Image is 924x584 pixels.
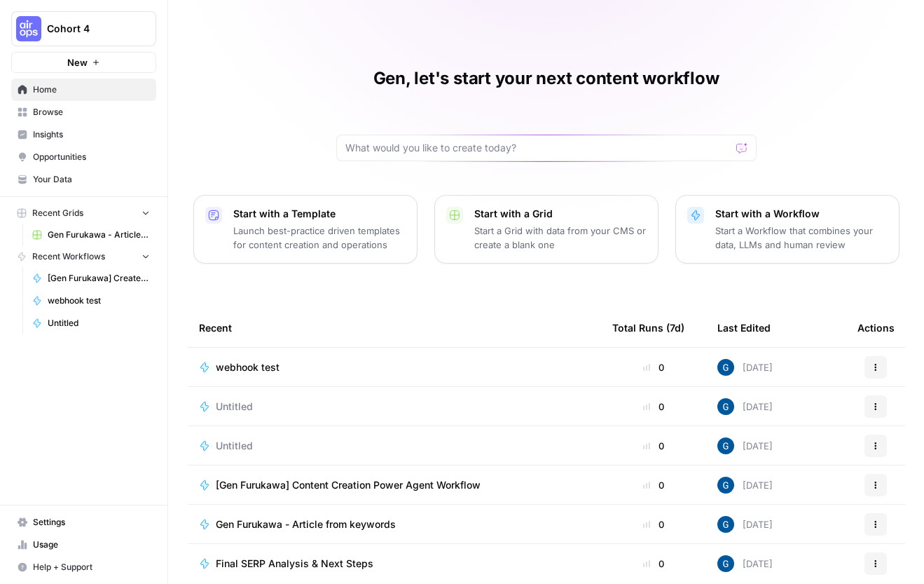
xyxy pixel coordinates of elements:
[216,439,253,453] span: Untitled
[33,561,150,573] span: Help + Support
[193,195,418,264] button: Start with a TemplateLaunch best-practice driven templates for content creation and operations
[612,308,684,347] div: Total Runs (7d)
[199,400,590,414] a: Untitled
[717,437,773,454] div: [DATE]
[434,195,658,264] button: Start with a GridStart a Grid with data from your CMS or create a blank one
[675,195,899,264] button: Start with a WorkflowStart a Workflow that combines your data, LLMs and human review
[33,106,150,118] span: Browse
[48,294,150,307] span: webhook test
[216,400,253,414] span: Untitled
[474,224,647,252] p: Start a Grid with data from your CMS or create a blank one
[717,516,734,533] img: qd2a6s3w5hfdcqb82ik0wk3no9aw
[216,557,373,571] span: Final SERP Analysis & Next Steps
[612,439,695,453] div: 0
[11,556,156,578] button: Help + Support
[11,146,156,168] a: Opportunities
[32,207,83,219] span: Recent Grids
[717,398,773,415] div: [DATE]
[11,79,156,101] a: Home
[717,516,773,533] div: [DATE]
[199,308,590,347] div: Recent
[11,11,156,46] button: Workspace: Cohort 4
[717,398,734,415] img: qd2a6s3w5hfdcqb82ik0wk3no9aw
[26,290,156,312] a: webhook test
[717,359,773,376] div: [DATE]
[612,557,695,571] div: 0
[33,151,150,163] span: Opportunities
[199,439,590,453] a: Untitled
[199,360,590,374] a: webhook test
[857,308,895,347] div: Actions
[717,359,734,376] img: qd2a6s3w5hfdcqb82ik0wk3no9aw
[717,308,771,347] div: Last Edited
[32,250,105,263] span: Recent Workflows
[345,141,731,155] input: What would you like to create today?
[26,224,156,246] a: Gen Furukawa - Article from keywords Grid
[33,538,150,551] span: Usage
[612,517,695,531] div: 0
[216,478,481,492] span: [Gen Furukawa] Content Creation Power Agent Workflow
[474,207,647,221] p: Start with a Grid
[33,173,150,186] span: Your Data
[717,437,734,454] img: qd2a6s3w5hfdcqb82ik0wk3no9aw
[26,312,156,334] a: Untitled
[233,224,406,252] p: Launch best-practice driven templates for content creation and operations
[199,557,590,571] a: Final SERP Analysis & Next Steps
[715,224,888,252] p: Start a Workflow that combines your data, LLMs and human review
[233,207,406,221] p: Start with a Template
[11,168,156,191] a: Your Data
[199,478,590,492] a: [Gen Furukawa] Content Creation Power Agent Workflow
[612,360,695,374] div: 0
[48,229,150,241] span: Gen Furukawa - Article from keywords Grid
[47,22,132,36] span: Cohort 4
[717,555,734,572] img: qd2a6s3w5hfdcqb82ik0wk3no9aw
[216,360,280,374] span: webhook test
[11,246,156,267] button: Recent Workflows
[16,16,41,41] img: Cohort 4 Logo
[612,400,695,414] div: 0
[612,478,695,492] div: 0
[199,517,590,531] a: Gen Furukawa - Article from keywords
[48,272,150,285] span: [Gen Furukawa] Create LLM Outline
[26,267,156,290] a: [Gen Furukawa] Create LLM Outline
[373,67,719,90] h1: Gen, let's start your next content workflow
[11,101,156,123] a: Browse
[717,477,734,494] img: qd2a6s3w5hfdcqb82ik0wk3no9aw
[717,477,773,494] div: [DATE]
[216,517,396,531] span: Gen Furukawa - Article from keywords
[11,203,156,224] button: Recent Grids
[33,83,150,96] span: Home
[48,317,150,330] span: Untitled
[11,123,156,146] a: Insights
[11,534,156,556] a: Usage
[67,55,88,69] span: New
[715,207,888,221] p: Start with a Workflow
[33,516,150,529] span: Settings
[11,511,156,534] a: Settings
[11,52,156,73] button: New
[717,555,773,572] div: [DATE]
[33,128,150,141] span: Insights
